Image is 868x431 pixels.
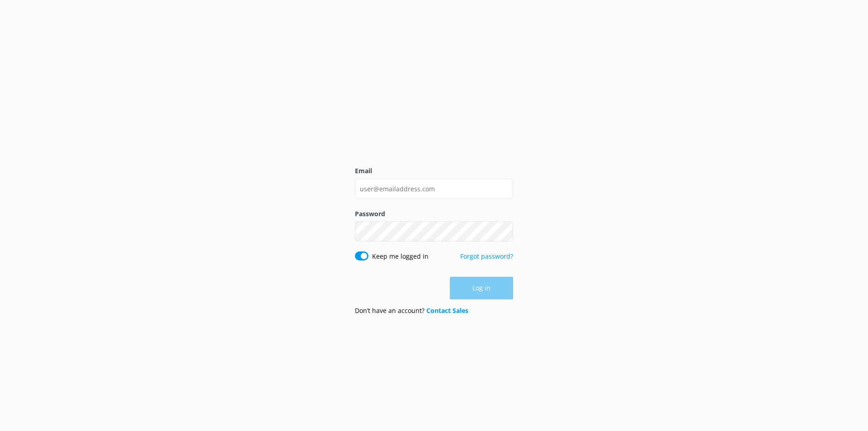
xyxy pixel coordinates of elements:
label: Email [355,166,513,176]
a: Contact Sales [426,306,468,315]
a: Forgot password? [460,252,513,260]
p: Don’t have an account? [355,306,468,316]
input: user@emailaddress.com [355,179,513,199]
button: Show password [495,223,513,241]
label: Password [355,209,513,219]
label: Keep me logged in [372,251,429,261]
